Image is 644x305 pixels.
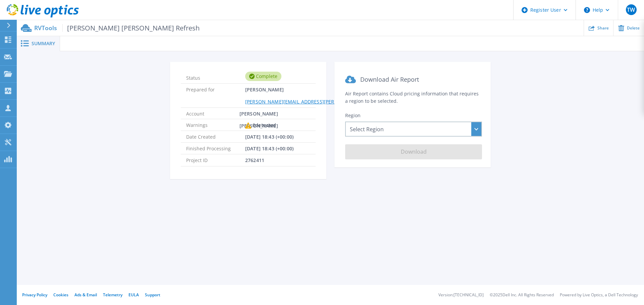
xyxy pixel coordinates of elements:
[186,119,245,131] span: Warnings
[245,119,276,131] div: 0 detected
[438,293,484,297] li: Version: [TECHNICAL_ID]
[245,154,264,166] span: 2762411
[34,24,200,32] p: RVTools
[245,143,293,154] span: [DATE] 18:43 (+00:00)
[186,143,245,154] span: Finished Processing
[128,292,139,298] a: EULA
[186,154,245,166] span: Project ID
[245,84,401,107] span: [PERSON_NAME]
[627,26,640,30] span: Delete
[74,292,97,298] a: Ads & Email
[245,98,401,105] a: [PERSON_NAME][EMAIL_ADDRESS][PERSON_NAME][DOMAIN_NAME]
[345,122,482,137] div: Select Region
[32,41,55,46] span: Summary
[345,112,361,119] span: Region
[145,292,160,298] a: Support
[345,144,482,159] button: Download
[245,131,293,142] span: [DATE] 18:43 (+00:00)
[245,72,281,81] div: Complete
[186,84,245,107] span: Prepared for
[490,293,554,297] li: © 2025 Dell Inc. All Rights Reserved
[560,293,638,297] li: Powered by Live Optics, a Dell Technology
[345,90,479,104] span: Air Report contains Cloud pricing information that requires a region to be selected.
[186,72,245,81] span: Status
[597,26,609,30] span: Share
[239,108,310,119] span: [PERSON_NAME] [PERSON_NAME]
[186,131,245,142] span: Date Created
[53,292,68,298] a: Cookies
[186,108,239,119] span: Account
[103,292,122,298] a: Telemetry
[22,292,47,298] a: Privacy Policy
[627,7,635,12] span: TW
[62,24,200,32] span: [PERSON_NAME] [PERSON_NAME] Refresh
[360,75,419,83] span: Download Air Report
